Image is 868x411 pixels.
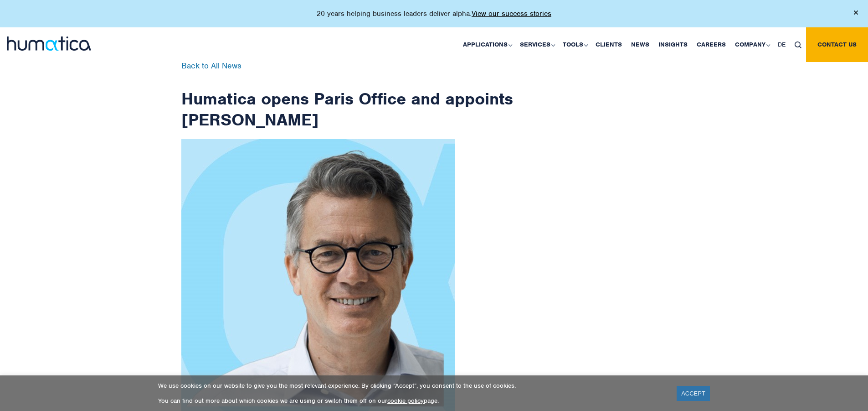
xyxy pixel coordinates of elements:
a: Services [515,27,558,62]
a: Careers [692,27,730,62]
h1: Humatica opens Paris Office and appoints [PERSON_NAME] [181,62,514,130]
a: DE [773,27,790,62]
a: News [627,27,654,62]
a: Applications [458,27,515,62]
a: Clients [591,27,627,62]
a: Back to All News [181,61,241,71]
img: search_icon [795,42,801,48]
p: We use cookies on our website to give you the most relevant experience. By clicking “Accept”, you... [158,382,665,390]
span: DE [778,41,786,48]
p: 20 years helping business leaders deliver alpha. [317,9,551,18]
img: logo [7,36,91,51]
a: Insights [654,27,692,62]
a: Tools [558,27,591,62]
a: Company [730,27,773,62]
a: Contact us [806,27,868,62]
a: cookie policy [387,397,424,405]
p: You can find out more about which cookies we are using or switch them off on our page. [158,397,665,405]
a: ACCEPT [677,386,710,401]
a: View our success stories [472,9,551,18]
